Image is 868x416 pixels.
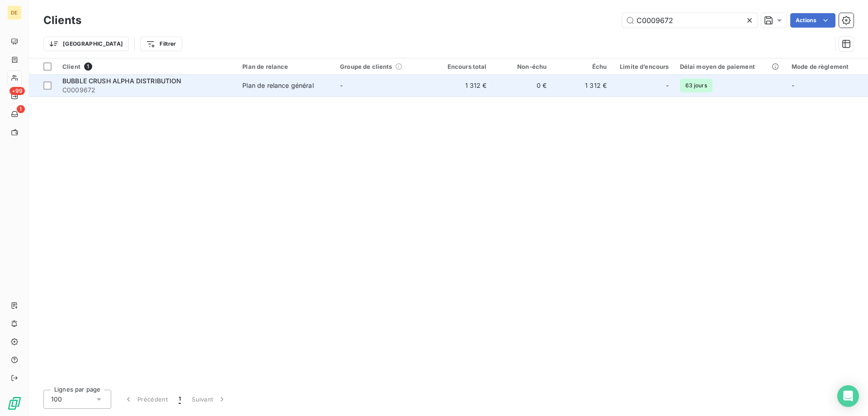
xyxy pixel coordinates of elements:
span: - [666,81,669,90]
div: Encours total [438,63,487,70]
button: 1 [173,390,186,409]
span: 1 [179,395,181,404]
button: Précédent [118,390,173,409]
div: Échu [557,63,607,70]
input: Rechercher [622,13,758,28]
span: - [340,81,343,89]
div: Limite d’encours [618,63,669,70]
div: DE [7,5,22,20]
div: Mode de règlement [792,63,863,70]
button: Filtrer [140,37,182,51]
span: 1 [17,105,25,113]
td: 1 312 € [552,75,612,96]
span: 63 jours [680,79,712,92]
span: 100 [51,395,62,404]
div: Non-échu [498,63,547,70]
button: [GEOGRAPHIC_DATA] [43,37,129,51]
span: 1 [84,62,92,71]
span: C0009672 [62,86,231,95]
span: BUBBLE CRUSH ALPHA DISTRIBUTION [62,77,182,85]
button: Actions [790,13,835,28]
span: +99 [9,87,25,95]
td: 0 € [492,75,552,96]
span: - [792,81,794,89]
h3: Clients [43,12,81,29]
span: Client [62,63,80,70]
img: Logo LeanPay [7,396,22,411]
div: Open Intercom Messenger [837,385,859,407]
div: Plan de relance général [242,81,313,90]
button: Suivant [186,390,232,409]
div: Plan de relance [242,63,329,70]
span: Groupe de clients [340,63,392,70]
div: Délai moyen de paiement [680,63,781,70]
td: 1 312 € [432,75,492,96]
